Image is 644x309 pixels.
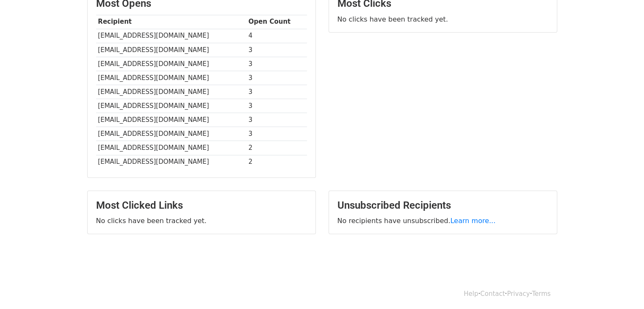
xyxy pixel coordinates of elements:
[96,57,246,71] td: [EMAIL_ADDRESS][DOMAIN_NAME]
[337,199,548,212] h3: Unsubscribed Recipients
[246,71,307,85] td: 3
[602,268,644,309] iframe: Chat Widget
[96,29,246,43] td: [EMAIL_ADDRESS][DOMAIN_NAME]
[532,290,550,298] a: Terms
[96,113,246,127] td: [EMAIL_ADDRESS][DOMAIN_NAME]
[96,127,246,141] td: [EMAIL_ADDRESS][DOMAIN_NAME]
[337,216,548,225] p: No recipients have unsubscribed.
[246,29,307,43] td: 4
[246,85,307,99] td: 3
[96,99,246,113] td: [EMAIL_ADDRESS][DOMAIN_NAME]
[507,290,530,298] a: Privacy
[246,57,307,71] td: 3
[96,155,246,169] td: [EMAIL_ADDRESS][DOMAIN_NAME]
[246,99,307,113] td: 3
[96,43,246,57] td: [EMAIL_ADDRESS][DOMAIN_NAME]
[96,15,246,29] th: Recipient
[96,71,246,85] td: [EMAIL_ADDRESS][DOMAIN_NAME]
[246,113,307,127] td: 3
[246,155,307,169] td: 2
[96,85,246,99] td: [EMAIL_ADDRESS][DOMAIN_NAME]
[96,216,307,225] p: No clicks have been tracked yet.
[246,141,307,155] td: 2
[464,290,478,298] a: Help
[246,43,307,57] td: 3
[96,199,307,212] h3: Most Clicked Links
[337,15,548,24] p: No clicks have been tracked yet.
[96,141,246,155] td: [EMAIL_ADDRESS][DOMAIN_NAME]
[246,15,307,29] th: Open Count
[451,217,496,225] a: Learn more...
[480,290,505,298] a: Contact
[246,127,307,141] td: 3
